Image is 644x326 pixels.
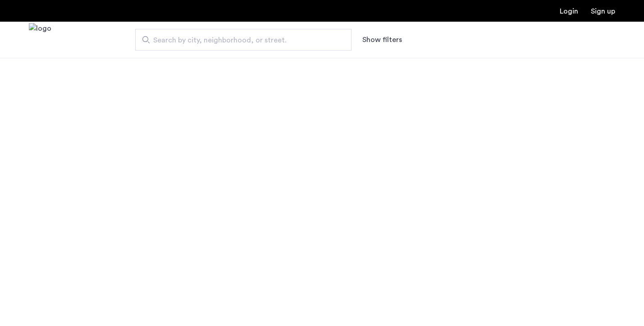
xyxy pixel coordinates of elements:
[29,23,51,57] img: logo
[560,8,578,15] a: Login
[29,23,51,57] a: Cazamio Logo
[591,8,615,15] a: Registration
[362,34,402,45] button: Show or hide filters
[135,29,352,51] input: Apartment Search
[153,35,326,46] span: Search by city, neighborhood, or street.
